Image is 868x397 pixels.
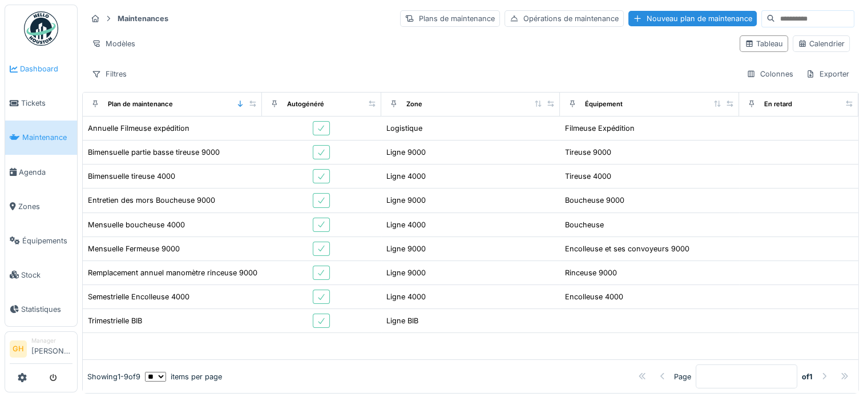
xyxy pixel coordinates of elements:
[22,235,72,246] span: Équipements
[21,270,72,280] span: Stock
[386,267,426,278] div: Ligne 9000
[386,315,418,326] div: Ligne BIB
[22,132,72,143] span: Maintenance
[113,13,173,24] strong: Maintenances
[674,371,691,382] div: Page
[88,147,220,158] div: Bimensuelle partie basse tireuse 9000
[801,66,854,82] div: Exporter
[5,292,77,326] a: Statistiques
[10,340,27,358] li: GH
[87,66,132,82] div: Filtres
[386,243,426,254] div: Ligne 9000
[745,38,783,49] div: Tableau
[565,195,624,206] div: Boucheuse 9000
[565,123,635,134] div: Filmeuse Expédition
[5,86,77,121] a: Tickets
[5,258,77,292] a: Stock
[21,304,72,315] span: Statistiques
[764,99,792,109] div: En retard
[88,195,215,206] div: Entretien des mors Boucheuse 9000
[386,219,426,230] div: Ligne 4000
[565,291,623,302] div: Encolleuse 4000
[628,11,757,26] div: Nouveau plan de maintenance
[88,219,185,230] div: Mensuelle boucheuse 4000
[741,66,798,82] div: Colonnes
[21,98,72,109] span: Tickets
[5,155,77,189] a: Agenda
[31,336,72,361] li: [PERSON_NAME]
[400,10,500,27] div: Plans de maintenance
[504,10,624,27] div: Opérations de maintenance
[5,52,77,86] a: Dashboard
[386,171,426,182] div: Ligne 4000
[87,35,140,52] div: Modèles
[88,243,180,254] div: Mensuelle Fermeuse 9000
[108,99,173,109] div: Plan de maintenance
[5,189,77,223] a: Zones
[5,223,77,258] a: Équipements
[386,291,426,302] div: Ligne 4000
[565,267,617,278] div: Rinceuse 9000
[88,315,142,326] div: Trimestrielle BIB
[565,147,611,158] div: Tireuse 9000
[88,123,189,134] div: Annuelle Filmeuse expédition
[18,201,72,212] span: Zones
[5,121,77,155] a: Maintenance
[20,63,72,74] span: Dashboard
[88,291,189,302] div: Semestrielle Encolleuse 4000
[585,99,623,109] div: Équipement
[145,371,222,382] div: items per page
[386,123,422,134] div: Logistique
[88,267,257,278] div: Remplacement annuel manomètre rinceuse 9000
[10,336,72,364] a: GH Manager[PERSON_NAME]
[565,171,611,182] div: Tireuse 4000
[19,167,72,178] span: Agenda
[802,371,813,382] strong: of 1
[24,11,58,46] img: Badge_color-CXgf-gQk.svg
[287,99,324,109] div: Autogénéré
[31,336,72,345] div: Manager
[406,99,422,109] div: Zone
[565,243,689,254] div: Encolleuse et ses convoyeurs 9000
[386,195,426,206] div: Ligne 9000
[87,371,140,382] div: Showing 1 - 9 of 9
[565,219,604,230] div: Boucheuse
[798,38,845,49] div: Calendrier
[386,147,426,158] div: Ligne 9000
[88,171,175,182] div: Bimensuelle tireuse 4000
